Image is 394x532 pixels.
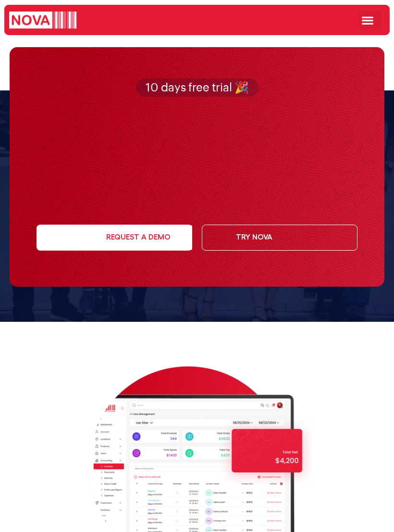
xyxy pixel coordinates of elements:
h2: 10 days free trial 🎉 [146,81,249,95]
a: Try nova [202,225,306,250]
a: Request a demo [85,225,192,250]
img: logo white [9,12,76,30]
div: Menu Toggle [358,11,382,29]
span: Request a demo [106,233,171,242]
span: Try nova [236,233,272,242]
